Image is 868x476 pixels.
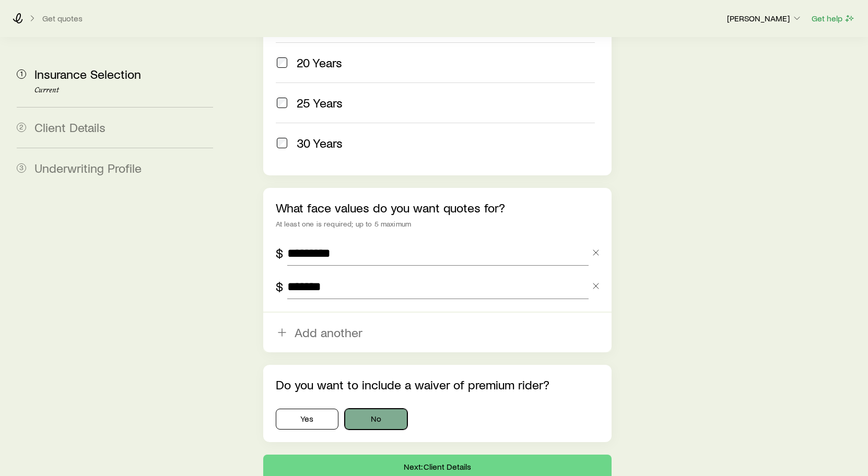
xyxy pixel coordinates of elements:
p: Current [34,86,213,94]
span: 30 Years [297,136,343,150]
button: No [345,409,407,430]
span: Insurance Selection [34,66,141,81]
button: Add another [263,313,612,352]
input: 25 Years [277,98,287,108]
button: Get help [811,13,855,25]
p: [PERSON_NAME] [727,13,802,23]
button: Yes [276,409,338,430]
button: [PERSON_NAME] [726,13,803,25]
p: Do you want to include a waiver of premium rider? [276,377,599,392]
span: 1 [17,69,26,79]
input: 30 Years [277,138,287,148]
span: 2 [17,123,26,132]
span: Underwriting Profile [34,160,142,175]
span: Client Details [34,120,105,135]
span: 3 [17,163,26,173]
div: At least one is required; up to 5 maximum [276,220,599,228]
span: 25 Years [297,96,343,110]
span: 20 Years [297,55,342,70]
div: $ [276,246,283,260]
div: $ [276,279,283,294]
label: What face values do you want quotes for? [276,200,505,215]
button: Get quotes [42,14,83,23]
input: 20 Years [277,57,287,68]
